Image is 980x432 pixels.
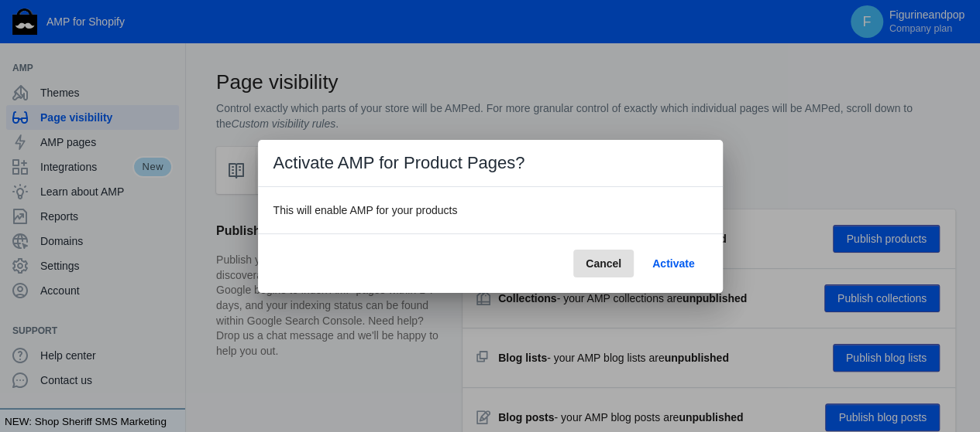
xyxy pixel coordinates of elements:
h3: This will enable AMP for your products [273,202,707,218]
span: Activate [652,257,694,270]
button: Activate [640,250,707,277]
iframe: Drift Widget Chat Controller [903,355,961,413]
h1: Activate AMP for Product Pages? [258,140,723,187]
span: Cancel [586,257,621,270]
button: Cancel [573,250,634,277]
